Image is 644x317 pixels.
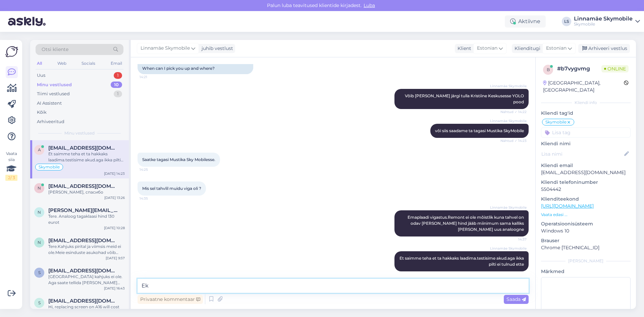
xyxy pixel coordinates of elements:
[601,65,629,72] span: Online
[541,127,631,138] input: Lisa tag
[543,80,624,94] div: [GEOGRAPHIC_DATA], [GEOGRAPHIC_DATA]
[111,82,122,88] div: 10
[38,240,41,245] span: n
[48,213,125,225] div: Tere. Analoog tagaklaasi hind 130 eurot
[505,15,546,28] div: Aktiivne
[477,45,497,52] span: Estonian
[574,16,633,21] div: Linnamäe Skymobile
[5,151,17,181] div: Vaata siia
[541,220,631,227] p: Operatsioonisüsteem
[56,59,68,68] div: Web
[114,91,122,97] div: 1
[106,256,125,261] div: [DATE] 9:57
[38,147,41,152] span: a
[39,165,60,169] span: Skymobile
[38,186,41,191] span: n
[541,227,631,234] p: Windows 10
[399,256,525,267] span: Et saimme teha et ta hakkaks laadima.testisime akud.aga ikka pilti ei tulnud ette
[48,237,118,244] span: nugispaul@gmail.com
[104,195,125,200] div: [DATE] 13:26
[541,203,594,209] a: [URL][DOMAIN_NAME]
[435,128,524,133] span: või siis saadame ta tagasi Mustika SkyMobile
[48,298,118,304] span: Stellaaliste@gmail.com
[104,171,125,176] div: [DATE] 14:23
[501,237,527,242] span: 14:37
[541,196,631,203] p: Klienditeekond
[48,304,125,316] div: Hi, replacing screen on A16 will cost 125 euros
[109,59,123,68] div: Email
[141,45,190,52] span: Linnamäe Skymobile
[574,21,633,27] div: Skymobile
[37,82,72,88] div: Minu vestlused
[37,109,47,116] div: Kõik
[562,17,571,26] div: LS
[48,274,125,286] div: [GEOGRAPHIC_DATA] kahjuks ei ole. Aga saate tellida [PERSON_NAME] meie e-[PERSON_NAME]
[138,63,253,74] div: When can I pick you up and where?
[38,270,41,275] span: s
[48,183,118,189] span: nemealus@gmail.com
[37,100,62,107] div: AI Assistent
[541,150,623,158] input: Lisa nimi
[104,286,125,291] div: [DATE] 16:43
[37,118,64,125] div: Arhiveeritud
[506,296,526,302] span: Saada
[38,210,41,215] span: n
[541,100,631,106] div: Kliendi info
[37,91,70,97] div: Tiimi vestlused
[138,295,203,304] div: Privaatne kommentaar
[142,186,201,191] span: Mis sel tahvlil muidu viga oli ?
[80,59,97,68] div: Socials
[142,157,215,162] span: Saatke tagasi Mustika Sky Mobilesse.
[48,151,125,163] div: Et saimme teha et ta hakkaks laadima.testisime akud.aga ikka pilti ei tulnud ette
[48,244,125,256] div: Tere.Kahjuks pirital ja viimsis meid ei ole.Meie esinduste asukohad võib vaadata meie kodulehel [...
[541,162,631,169] p: Kliendi email
[42,46,68,53] span: Otsi kliente
[574,16,640,27] a: Linnamäe SkymobileSkymobile
[104,225,125,230] div: [DATE] 10:28
[48,207,118,213] span: n.kunnapuu@gmail.com
[547,67,550,72] span: b
[500,138,527,143] span: Nähtud ✓ 14:23
[490,118,527,123] span: Linnamäe Skymobile
[36,59,43,68] div: All
[501,272,527,277] span: 14:38
[490,205,527,210] span: Linnamäe Skymobile
[114,72,122,79] div: 1
[38,300,41,305] span: S
[541,212,631,218] p: Vaata edasi ...
[578,44,630,53] div: Arhiveeri vestlus
[541,258,631,264] div: [PERSON_NAME]
[48,189,125,195] div: [PERSON_NAME], спасибо
[557,65,601,73] div: # b7vygvmg
[545,120,567,124] span: Skymobile
[490,84,527,89] span: Linnamäe Skymobile
[541,179,631,186] p: Kliendi telefoninumber
[405,93,525,104] span: Võib [PERSON_NAME] järgi tulla Kristiine Keskusesse YOLO pood
[64,130,95,136] span: Minu vestlused
[541,169,631,176] p: [EMAIL_ADDRESS][DOMAIN_NAME]
[490,246,527,251] span: Linnamäe Skymobile
[199,45,233,52] div: juhib vestlust
[541,140,631,147] p: Kliendi nimi
[512,45,540,52] div: Klienditugi
[5,175,17,181] div: 2 / 3
[408,215,525,232] span: Emaplaadi vigastus.Remont ei ole mõistlik kuna tahvel on odav [PERSON_NAME] hind jääb miinimum sa...
[541,237,631,244] p: Brauser
[541,244,631,251] p: Chrome [TECHNICAL_ID]
[5,45,18,58] img: Askly Logo
[48,145,118,151] span: aivarkaldre@gmail.com
[138,279,529,293] textarea: Ek
[37,72,45,79] div: Uus
[541,110,631,117] p: Kliendi tag'id
[541,268,631,275] p: Märkmed
[48,268,118,274] span: stevenkasuk2305@gmail.com
[500,109,527,114] span: Nähtud ✓ 14:22
[455,45,471,52] div: Klient
[541,186,631,193] p: 5504442
[546,45,567,52] span: Estonian
[140,74,165,80] span: 14:21
[140,167,165,172] span: 14:25
[362,2,377,8] span: Luba
[140,196,165,201] span: 14:35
